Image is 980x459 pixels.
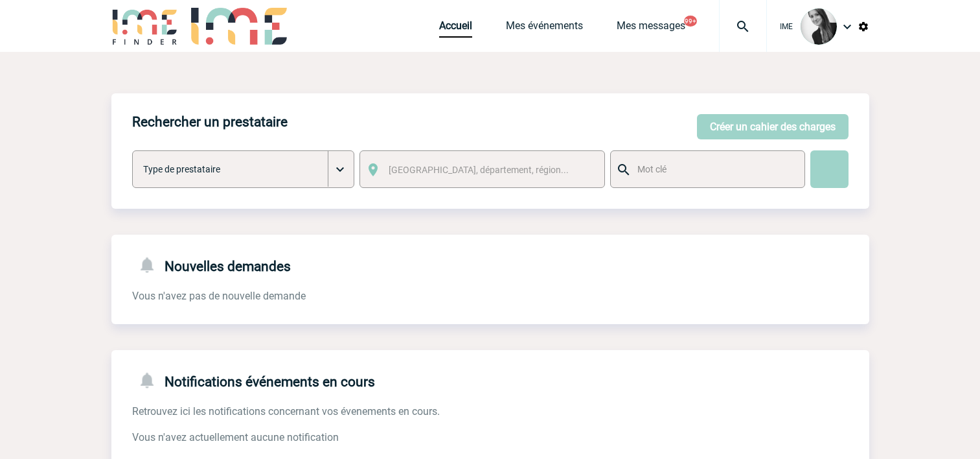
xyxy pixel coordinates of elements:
[810,150,849,188] input: Submit
[137,255,165,274] img: notifications-24-px-g.png
[132,405,440,418] span: Retrouvez ici les notifications concernant vos évenements en cours.
[506,19,583,38] a: Mes événements
[684,16,697,27] button: 99+
[137,371,165,390] img: notifications-24-px-g.png
[617,19,685,38] a: Mes messages
[132,431,339,443] span: Vous n'avez actuellement aucune notification
[132,290,306,302] span: Vous n'avez pas de nouvelle demande
[801,8,837,45] img: 101050-0.jpg
[132,255,291,274] h4: Nouvelles demandes
[389,165,569,175] span: [GEOGRAPHIC_DATA], département, région...
[439,19,472,38] a: Accueil
[634,161,792,178] input: Mot clé
[780,22,793,31] span: IME
[132,114,288,130] h4: Rechercher un prestataire
[132,371,375,390] h4: Notifications événements en cours
[111,8,179,45] img: IME-Finder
